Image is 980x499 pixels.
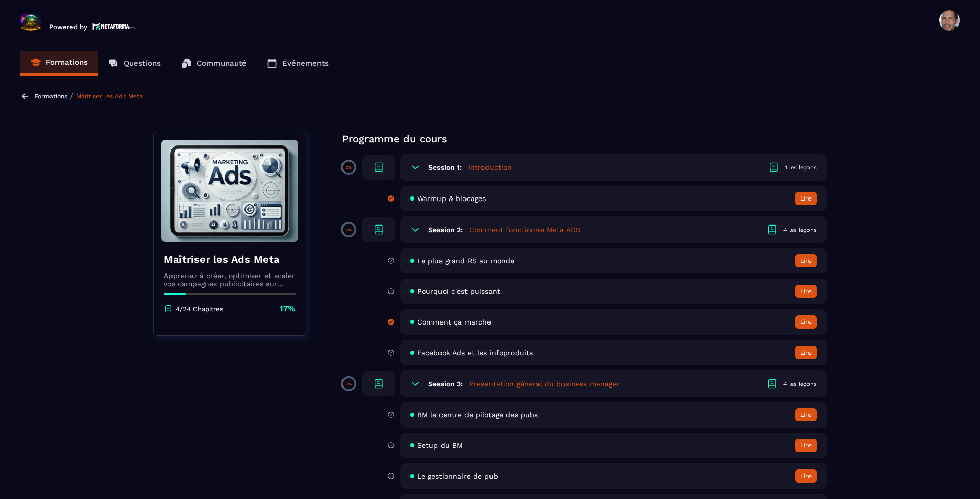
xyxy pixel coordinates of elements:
p: 0% [346,382,352,386]
a: Maîtriser les Ads Meta [76,93,143,100]
p: Powered by [49,23,87,31]
button: Lire [795,315,817,329]
span: Warmup & blocages [417,194,486,203]
p: 0% [346,228,352,232]
span: Pourquoi c'est puissant [417,287,500,295]
span: / [70,91,73,101]
img: logo-branding [20,14,41,31]
button: Lire [795,469,817,483]
button: Lire [795,408,817,421]
p: Apprenez à créer, optimiser et scaler vos campagnes publicitaires sur Facebook et Instagram. [164,271,296,288]
span: Comment ça marche [417,318,491,326]
span: Setup du BM [417,441,463,450]
img: logo [92,22,135,31]
a: Formations [20,51,98,76]
p: 17% [280,303,296,314]
span: Le plus grand RS au monde [417,257,514,265]
a: Formations [35,93,67,100]
p: 4/24 Chapitres [176,305,224,313]
div: 4 les leçons [783,226,817,234]
div: 1 les leçons [785,164,817,171]
p: Formations [46,58,88,67]
p: Questions [124,59,161,68]
button: Lire [795,346,817,359]
a: Événements [257,51,339,76]
button: Lire [795,439,817,452]
h5: Comment fonctionne Meta ADS [469,224,580,235]
h4: Maîtriser les Ads Meta [164,252,296,266]
div: 4 les leçons [783,380,817,388]
button: Lire [795,254,817,267]
a: Questions [98,51,171,76]
span: Le gestionnaire de pub [417,472,498,480]
h5: Introduction [468,162,512,172]
button: Lire [795,192,817,205]
p: Programme du cours [342,132,827,146]
span: BM le centre de pilotage des pubs [417,411,538,419]
button: Lire [795,285,817,298]
p: Communauté [197,59,247,68]
p: 0% [346,165,352,170]
a: Communauté [171,51,257,76]
span: Facebook Ads et les infoproduits [417,348,533,357]
h6: Session 2: [428,226,463,234]
h6: Session 3: [428,380,463,388]
img: banner [161,140,298,242]
h6: Session 1: [428,163,462,171]
h5: Présentation général du business manager [469,379,620,389]
p: Événements [282,59,329,68]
